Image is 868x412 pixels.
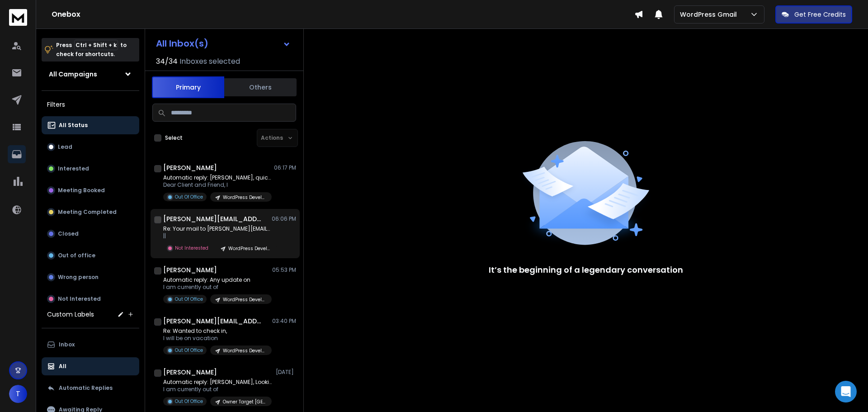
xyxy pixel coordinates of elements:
[42,98,139,111] h3: Filters
[52,9,634,20] h1: Onebox
[58,295,101,303] p: Not Interested
[274,164,296,171] p: 06:17 PM
[163,368,217,377] h1: [PERSON_NAME]
[163,163,217,172] h1: [PERSON_NAME]
[156,39,208,48] h1: All Inbox(s)
[175,347,203,354] p: Out Of Office
[42,160,139,178] button: Interested
[149,34,298,52] button: All Inbox(s)
[42,225,139,243] button: Closed
[49,70,97,79] h1: All Campaigns
[74,40,118,50] span: Ctrl + Shift + k
[272,317,296,325] p: 03:40 PM
[59,122,88,129] p: All Status
[9,9,27,26] img: logo
[228,245,272,252] p: WordPress Development - August
[794,10,846,19] p: Get Free Credits
[489,264,683,276] p: It’s the beginning of a legendary conversation
[58,230,79,237] p: Closed
[9,385,27,403] button: T
[163,276,272,284] p: Automatic reply: Any update on
[775,5,852,24] button: Get Free Credits
[163,386,272,393] p: I am currently out of
[42,203,139,221] button: Meeting Completed
[59,384,113,392] p: Automatic Replies
[42,357,139,375] button: All
[163,317,263,326] h1: [PERSON_NAME][EMAIL_ADDRESS][DOMAIN_NAME]
[42,336,139,354] button: Inbox
[163,181,272,189] p: Dear Client and Friend, I
[58,274,99,281] p: Wrong person
[42,246,139,265] button: Out of office
[156,56,178,67] span: 34 / 34
[272,215,296,223] p: 06:06 PM
[58,143,72,151] p: Lead
[58,208,117,216] p: Meeting Completed
[163,327,272,335] p: Re: Wanted to check in,
[42,138,139,156] button: Lead
[175,245,208,251] p: Not Interested
[223,398,266,405] p: Owner Target [GEOGRAPHIC_DATA]
[58,252,95,259] p: Out of office
[276,369,296,376] p: [DATE]
[59,341,75,348] p: Inbox
[58,165,89,172] p: Interested
[42,116,139,134] button: All Status
[163,265,217,275] h1: [PERSON_NAME]
[175,194,203,200] p: Out Of Office
[152,76,224,98] button: Primary
[163,232,272,240] p: ||
[163,379,272,386] p: Automatic reply: [PERSON_NAME], Looking to
[58,187,105,194] p: Meeting Booked
[175,398,203,405] p: Out Of Office
[42,379,139,397] button: Automatic Replies
[42,65,139,83] button: All Campaigns
[163,335,272,342] p: I will be on vacation
[224,77,297,97] button: Others
[56,41,127,59] p: Press to check for shortcuts.
[223,296,266,303] p: WordPress Development - August
[272,266,296,274] p: 05:53 PM
[42,290,139,308] button: Not Interested
[680,10,741,19] p: WordPress Gmail
[179,56,240,67] h3: Inboxes selected
[59,363,66,370] p: All
[223,194,266,201] p: WordPress Development - August
[223,347,266,354] p: WordPress Development - August
[165,134,183,142] label: Select
[175,296,203,303] p: Out Of Office
[47,310,94,319] h3: Custom Labels
[835,381,857,403] div: Open Intercom Messenger
[163,214,263,223] h1: [PERSON_NAME][EMAIL_ADDRESS][DOMAIN_NAME]
[42,268,139,286] button: Wrong person
[163,284,272,291] p: I am currently out of
[163,225,272,232] p: Re: Your mail to [PERSON_NAME][EMAIL_ADDRESS][DOMAIN_NAME]
[42,181,139,199] button: Meeting Booked
[163,174,272,181] p: Automatic reply: [PERSON_NAME], quick website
